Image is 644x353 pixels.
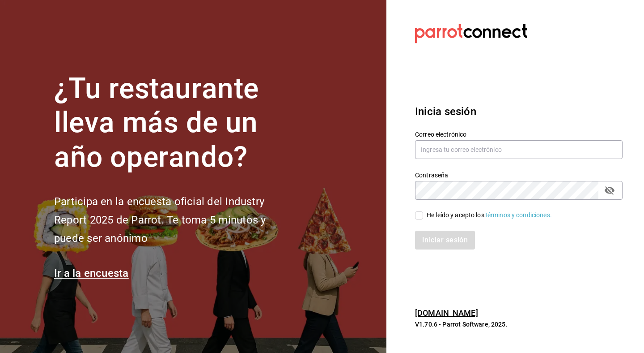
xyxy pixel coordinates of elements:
[415,308,478,318] a: [DOMAIN_NAME]
[54,267,129,280] a: Ir a la encuesta
[415,131,623,137] label: Correo electrónico
[54,193,296,247] h2: Participa en la encuesta oficial del Industry Report 2025 de Parrot. Te toma 5 minutos y puede se...
[415,320,623,329] p: V1.70.6 - Parrot Software, 2025.
[54,72,296,175] h1: ¿Tu restaurante lleva más de un año operando?
[415,172,623,178] label: Contraseña
[427,211,552,220] div: He leído y acepto los
[484,211,552,219] a: Términos y condiciones.
[415,103,623,120] h3: Inicia sesión
[415,140,623,159] input: Ingresa tu correo electrónico
[602,183,617,198] button: passwordField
